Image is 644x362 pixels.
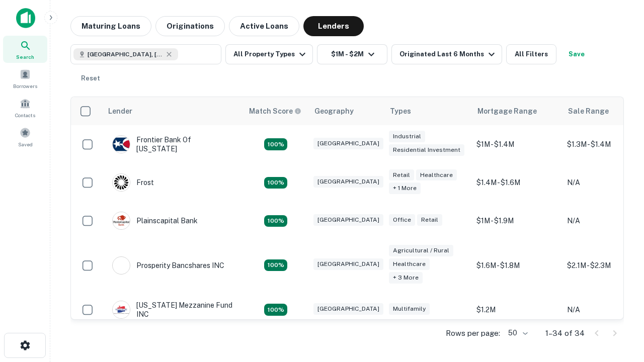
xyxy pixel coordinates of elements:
span: Saved [18,140,33,148]
img: capitalize-icon.png [16,8,35,28]
div: + 3 more [389,272,423,284]
button: Originated Last 6 Months [391,44,502,64]
td: $1M - $1.9M [471,202,562,240]
div: Matching Properties: 4, hasApolloMatch: undefined [264,138,287,150]
th: Geography [308,97,384,125]
div: Plainscapital Bank [112,212,198,230]
div: Agricultural / Rural [389,245,453,256]
div: [GEOGRAPHIC_DATA] [313,176,383,188]
div: Residential Investment [389,144,464,156]
div: Healthcare [389,258,430,270]
div: Sale Range [568,105,609,117]
div: Frontier Bank Of [US_STATE] [112,135,233,153]
p: Rows per page: [446,327,500,339]
div: [GEOGRAPHIC_DATA] [313,138,383,149]
div: [US_STATE] Mezzanine Fund INC [112,301,233,319]
div: Capitalize uses an advanced AI algorithm to match your search with the best lender. The match sco... [249,106,301,117]
button: Reset [74,68,107,88]
div: [GEOGRAPHIC_DATA] [313,303,383,315]
button: Save your search to get updates of matches that match your search criteria. [560,44,593,64]
button: $1M - $2M [317,44,387,64]
div: [GEOGRAPHIC_DATA] [313,214,383,226]
div: Healthcare [416,169,457,181]
th: Mortgage Range [471,97,562,125]
span: Contacts [15,111,35,119]
div: Frost [112,173,154,192]
button: All Property Types [225,44,313,64]
div: Originated Last 6 Months [399,48,498,60]
p: 1–34 of 34 [545,327,585,339]
div: Multifamily [389,303,430,315]
div: Matching Properties: 5, hasApolloMatch: undefined [264,304,287,316]
img: picture [113,301,130,318]
iframe: Chat Widget [594,249,644,298]
div: Lender [108,105,132,117]
div: Geography [314,105,354,117]
span: Search [16,53,34,61]
a: Search [3,36,47,63]
div: Prosperity Bancshares INC [112,256,224,275]
div: Industrial [389,131,425,142]
img: picture [113,136,130,153]
div: Office [389,214,415,226]
span: [GEOGRAPHIC_DATA], [GEOGRAPHIC_DATA], [GEOGRAPHIC_DATA] [88,50,163,59]
div: Mortgage Range [477,105,537,117]
td: $1.2M [471,291,562,329]
div: Retail [389,169,414,181]
div: Matching Properties: 4, hasApolloMatch: undefined [264,177,287,189]
button: Lenders [303,16,364,36]
a: Borrowers [3,65,47,92]
div: Retail [417,214,442,226]
h6: Match Score [249,106,299,117]
th: Types [384,97,471,125]
a: Saved [3,123,47,150]
td: $1.6M - $1.8M [471,240,562,291]
img: picture [113,174,130,191]
button: Active Loans [229,16,299,36]
div: Types [390,105,411,117]
button: All Filters [506,44,556,64]
button: Originations [155,16,225,36]
a: Contacts [3,94,47,121]
div: [GEOGRAPHIC_DATA] [313,258,383,270]
td: $1.4M - $1.6M [471,163,562,202]
div: + 1 more [389,183,421,194]
div: 50 [504,326,529,340]
span: Borrowers [13,82,37,90]
img: picture [113,257,130,274]
th: Lender [102,97,243,125]
button: Maturing Loans [70,16,151,36]
th: Capitalize uses an advanced AI algorithm to match your search with the best lender. The match sco... [243,97,308,125]
div: Matching Properties: 6, hasApolloMatch: undefined [264,259,287,271]
td: $1M - $1.4M [471,125,562,163]
img: picture [113,212,130,229]
div: Matching Properties: 4, hasApolloMatch: undefined [264,215,287,227]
